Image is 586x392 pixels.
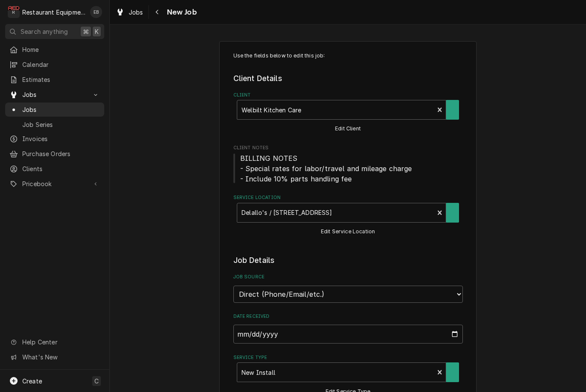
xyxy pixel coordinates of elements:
span: Client Notes [233,145,463,151]
legend: Job Details [233,255,463,266]
button: Create New Client [446,100,459,120]
label: Client [233,92,463,99]
span: Help Center [22,338,99,347]
span: Jobs [129,8,143,17]
label: Service Type [233,354,463,361]
div: Date Received [233,313,463,344]
a: Go to Help Center [5,335,104,349]
label: Service Location [233,194,463,201]
div: Client [233,92,463,134]
a: Estimates [5,72,104,87]
a: Job Series [5,118,104,132]
span: Clients [22,164,100,173]
a: Jobs [112,5,147,19]
div: Job Source [233,274,463,302]
span: Jobs [22,105,100,114]
div: Restaurant Equipment Diagnostics [22,8,85,17]
span: Search anything [21,27,68,36]
button: Edit Client [334,124,362,134]
button: Create New Location [446,203,459,223]
span: Estimates [22,75,100,84]
legend: Client Details [233,73,463,84]
p: Use the fields below to edit this job: [233,52,463,60]
span: Jobs [22,90,87,99]
span: C [94,377,99,386]
a: Calendar [5,57,104,72]
button: Navigate back [151,5,164,19]
span: Pricebook [22,179,87,188]
span: Purchase Orders [22,149,100,158]
div: EB [90,6,102,18]
button: Edit Service Location [320,226,377,237]
span: K [95,27,99,36]
a: Go to Jobs [5,87,104,102]
span: Calendar [22,60,100,69]
input: yyyy-mm-dd [233,325,463,344]
div: Client Notes [233,145,463,184]
span: BILLING NOTES - Special rates for labor/travel and mileage charge - Include 10% parts handling fee [240,154,412,183]
a: Invoices [5,132,104,146]
span: ⌘ [83,27,89,36]
div: Emily Bird's Avatar [90,6,102,18]
button: Search anything⌘K [5,24,104,39]
a: Home [5,42,104,57]
button: Create New Service [446,362,459,382]
span: Client Notes [233,153,463,184]
span: Home [22,45,100,54]
label: Date Received [233,313,463,320]
a: Clients [5,162,104,176]
a: Jobs [5,103,104,117]
span: What's New [22,353,99,362]
span: Job Series [22,120,100,129]
div: Restaurant Equipment Diagnostics's Avatar [8,6,20,18]
span: Invoices [22,134,100,143]
div: R [8,6,20,18]
span: Create [22,377,42,385]
a: Go to Pricebook [5,177,104,191]
a: Purchase Orders [5,147,104,161]
span: New Job [164,6,197,18]
a: Go to What's New [5,350,104,364]
label: Job Source [233,274,463,280]
div: Service Location [233,194,463,237]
